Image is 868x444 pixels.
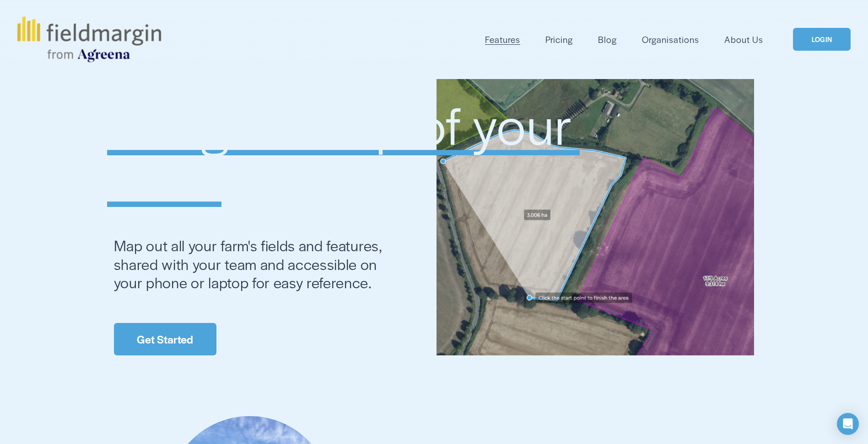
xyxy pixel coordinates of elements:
span: Features [485,33,520,46]
a: Organisations [642,32,699,47]
a: Blog [598,32,617,47]
a: About Us [724,32,763,47]
span: Map out all your farm's fields and features, shared with your team and accessible on your phone o... [114,235,386,293]
span: A digital map of your farm [114,87,585,211]
a: Pricing [545,32,573,47]
a: Get Started [114,323,216,355]
img: fieldmargin.com [17,16,161,62]
a: folder dropdown [485,32,520,47]
a: LOGIN [793,28,851,51]
div: Open Intercom Messenger [837,413,859,435]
